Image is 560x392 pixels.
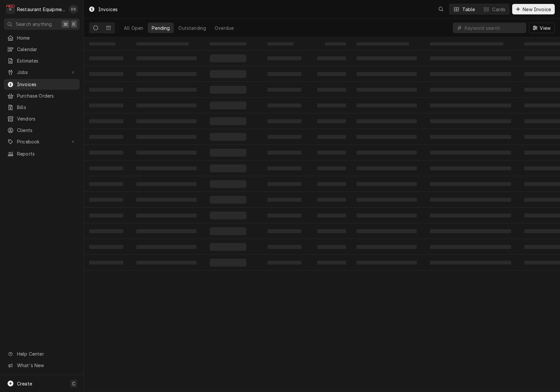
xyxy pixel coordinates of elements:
[89,56,123,60] span: ‌
[210,117,246,125] span: ‌
[178,25,206,31] div: Outstanding
[430,119,511,123] span: ‌
[317,182,346,186] span: ‌
[357,245,417,249] span: ‌
[89,119,123,123] span: ‌
[267,56,301,60] span: ‌
[357,151,417,155] span: ‌
[267,103,301,107] span: ‌
[136,214,197,217] span: ‌
[267,245,301,249] span: ‌
[317,166,346,170] span: ‌
[4,136,80,147] a: Go to Pricebook
[465,23,523,33] input: Keyword search
[89,151,123,155] span: ‌
[317,245,346,249] span: ‌
[430,103,511,107] span: ‌
[17,81,76,88] span: Invoices
[63,21,68,28] span: ⌘
[430,182,511,186] span: ‌
[430,214,511,217] span: ‌
[430,135,511,139] span: ‌
[430,88,511,92] span: ‌
[357,229,417,233] span: ‌
[210,86,246,94] span: ‌
[267,72,301,76] span: ‌
[521,6,552,13] span: New Invoice
[357,103,417,107] span: ‌
[512,4,555,14] button: New Invoice
[4,148,80,159] a: Reports
[215,25,234,31] div: Overdue
[69,5,78,14] div: DS
[89,42,115,46] span: ‌
[357,42,409,46] span: ‌
[152,25,170,31] div: Pending
[89,103,123,107] span: ‌
[430,72,511,76] span: ‌
[136,119,197,123] span: ‌
[89,88,123,92] span: ‌
[89,135,123,139] span: ‌
[317,72,346,76] span: ‌
[136,56,197,60] span: ‌
[357,198,417,202] span: ‌
[267,135,301,139] span: ‌
[17,69,67,76] span: Jobs
[267,166,301,170] span: ‌
[136,245,197,249] span: ‌
[357,135,417,139] span: ‌
[89,245,123,249] span: ‌
[89,229,123,233] span: ‌
[89,166,123,170] span: ‌
[89,72,123,76] span: ‌
[4,125,80,136] a: Clients
[4,55,80,66] a: Estimates
[124,25,143,31] div: All Open
[17,34,76,41] span: Home
[136,182,197,186] span: ‌
[430,166,511,170] span: ‌
[267,182,301,186] span: ‌
[210,54,246,62] span: ‌
[136,261,197,265] span: ‌
[529,23,555,33] button: View
[210,196,246,204] span: ‌
[538,25,552,31] span: View
[210,180,246,188] span: ‌
[17,6,65,13] div: Restaurant Equipment Diagnostics
[17,127,76,134] span: Clients
[325,42,346,46] span: ‌
[430,261,511,265] span: ‌
[17,381,32,386] span: Create
[267,88,301,92] span: ‌
[89,261,123,265] span: ‌
[317,135,346,139] span: ‌
[4,348,80,359] a: Go to Help Center
[430,151,511,155] span: ‌
[136,42,189,46] span: ‌
[357,261,417,265] span: ‌
[492,6,505,13] div: Cards
[4,102,80,113] a: Bills
[430,245,511,249] span: ‌
[136,198,197,202] span: ‌
[357,214,417,217] span: ‌
[72,21,75,28] span: K
[267,42,294,46] span: ‌
[17,138,67,145] span: Pricebook
[317,261,346,265] span: ‌
[267,261,301,265] span: ‌
[210,102,246,109] span: ‌
[16,21,52,28] span: Search anything
[6,5,15,14] div: Restaurant Equipment Diagnostics's Avatar
[17,362,76,369] span: What's New
[267,151,301,155] span: ‌
[89,198,123,202] span: ‌
[357,56,417,60] span: ‌
[430,229,511,233] span: ‌
[89,214,123,217] span: ‌
[357,119,417,123] span: ‌
[430,56,511,60] span: ‌
[317,56,346,60] span: ‌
